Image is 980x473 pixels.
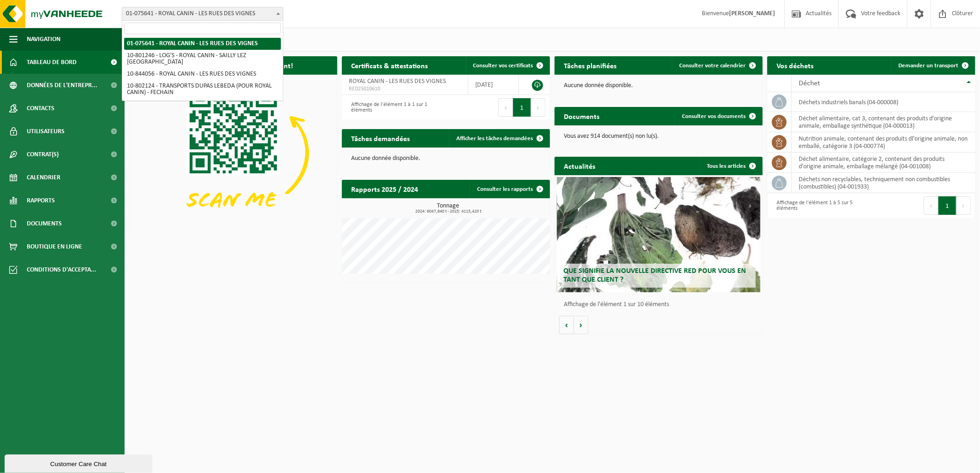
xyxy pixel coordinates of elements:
button: 1 [938,196,956,215]
h2: Vos déchets [767,56,823,74]
span: Afficher les tâches demandées [456,136,533,142]
td: déchets industriels banals (04-000008) [792,92,975,112]
span: Consulter vos documents [682,113,746,119]
h2: Documents [555,107,609,125]
button: Next [531,98,545,117]
span: Contrat(s) [27,143,59,166]
div: Affichage de l'élément 1 à 5 sur 5 éléments [772,195,867,216]
span: Données de l'entrepr... [27,74,97,97]
li: 10-801246 - LOG'S - ROYAL CANIN - SAILLY LEZ [GEOGRAPHIC_DATA] [124,50,281,68]
td: déchet alimentaire, catégorie 2, contenant des produits d'origine animale, emballage mélangé (04-... [792,153,975,173]
button: Next [956,196,971,215]
a: Que signifie la nouvelle directive RED pour vous en tant que client ? [557,177,761,292]
iframe: chat widget [5,453,154,473]
h3: Tonnage [347,203,550,214]
a: Consulter votre calendrier [672,56,762,75]
span: 01-075641 - ROYAL CANIN - LES RUES DES VIGNES [122,7,283,21]
span: ROYAL CANIN - LES RUES DES VIGNES [349,78,446,85]
span: Conditions d'accepta... [27,258,96,281]
span: Navigation [27,28,60,51]
li: 10-844056 - ROYAL CANIN - LES RUES DES VIGNES [124,68,281,80]
span: Utilisateurs [27,120,65,143]
p: Affichage de l'élément 1 sur 10 éléments [564,302,758,308]
td: nutrition animale, contenant des produits dl'origine animale, non emballé, catégorie 3 (04-000774) [792,132,975,153]
button: Vorige [559,316,574,334]
h2: Certificats & attestations [342,56,437,74]
p: Aucune donnée disponible. [564,83,753,89]
span: Que signifie la nouvelle directive RED pour vous en tant que client ? [564,267,747,284]
span: Demander un transport [898,63,958,69]
span: Consulter votre calendrier [679,63,746,69]
span: Rapports [27,189,55,212]
li: 01-075641 - ROYAL CANIN - LES RUES DES VIGNES [124,38,281,50]
a: Demander un transport [891,56,974,75]
span: Calendrier [27,166,60,189]
td: déchet alimentaire, cat 3, contenant des produits d'origine animale, emballage synthétique (04-00... [792,112,975,132]
span: 01-075641 - ROYAL CANIN - LES RUES DES VIGNES [122,7,283,20]
button: Previous [498,98,513,117]
span: Contacts [27,97,54,120]
a: Afficher les tâches demandées [449,129,549,148]
button: 1 [513,98,531,117]
div: Affichage de l'élément 1 à 1 sur 1 éléments [347,97,442,118]
button: Volgende [574,316,588,334]
span: Déchet [799,80,820,87]
h2: Rapports 2025 / 2024 [342,180,427,198]
h2: Tâches planifiées [555,56,626,74]
td: déchets non recyclables, techniquement non combustibles (combustibles) (04-001933) [792,173,975,193]
span: Consulter vos certificats [473,63,533,69]
span: Documents [27,212,62,235]
span: Tableau de bord [27,51,77,74]
h2: Tâches demandées [342,129,419,147]
a: Tous les articles [699,157,762,175]
a: Consulter vos certificats [466,56,549,75]
img: Download de VHEPlus App [129,75,337,231]
h2: Actualités [555,157,604,175]
a: Consulter vos documents [675,107,762,125]
span: 2024: 6047,840 t - 2025: 4115,420 t [347,209,550,214]
p: Vous avez 914 document(s) non lu(s). [564,133,753,140]
td: [DATE] [468,75,519,95]
span: Boutique en ligne [27,235,82,258]
a: Consulter les rapports [470,180,549,198]
span: RED25010610 [349,85,461,93]
li: 10-802124 - TRANSPORTS DUPAS LEBEDA (POUR ROYAL CANIN) - FECHAIN [124,80,281,99]
button: Previous [924,196,938,215]
strong: [PERSON_NAME] [729,10,775,17]
p: Aucune donnée disponible. [351,155,541,162]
